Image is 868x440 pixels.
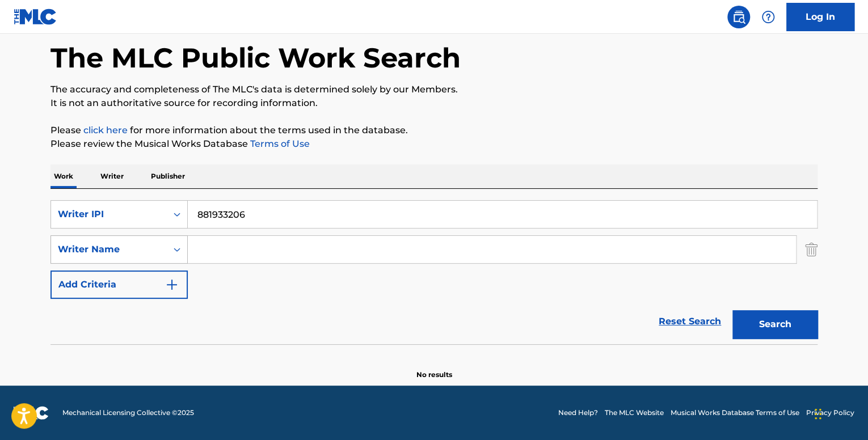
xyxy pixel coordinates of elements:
p: Please for more information about the terms used in the database. [50,124,818,137]
a: Reset Search [653,309,727,334]
button: Add Criteria [50,270,188,299]
img: Delete Criterion [805,235,818,264]
form: Search Form [50,200,818,344]
div: Writer IPI [58,208,160,221]
a: Terms of Use [248,138,310,149]
p: It is not an authoritative source for recording information. [50,96,818,110]
p: Publisher [148,164,188,188]
button: Search [732,310,818,339]
p: No results [416,356,452,380]
img: help [761,10,775,24]
img: 9d2ae6d4665cec9f34b9.svg [165,278,179,291]
p: Writer [97,164,127,188]
a: The MLC Website [605,408,664,418]
a: Log In [786,3,854,31]
img: MLC Logo [14,9,57,25]
a: Public Search [727,6,750,28]
span: Mechanical Licensing Collective © 2025 [62,408,194,418]
div: Writer Name [58,243,160,256]
a: Musical Works Database Terms of Use [671,408,799,418]
p: Please review the Musical Works Database [50,137,818,151]
p: Work [50,164,77,188]
img: logo [14,406,49,420]
h1: The MLC Public Work Search [50,41,461,75]
div: Drag [815,397,821,431]
div: Help [757,6,779,28]
img: search [732,10,745,24]
a: Privacy Policy [806,408,854,418]
a: click here [83,125,128,136]
iframe: Chat Widget [811,386,868,440]
p: The accuracy and completeness of The MLC's data is determined solely by our Members. [50,83,818,96]
a: Need Help? [558,408,598,418]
